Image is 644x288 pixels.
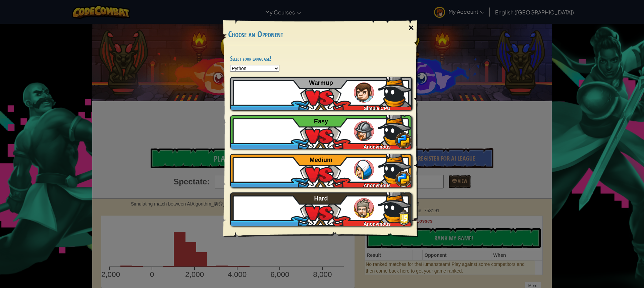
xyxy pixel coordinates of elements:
[230,154,412,187] a: Anonymous
[378,112,412,146] img: bVOALgAAAAZJREFUAwC6xeJXyo7EAgAAAABJRU5ErkJggg==
[310,157,332,163] span: Medium
[309,79,333,86] span: Warmup
[378,151,412,184] img: bVOALgAAAAZJREFUAwC6xeJXyo7EAgAAAABJRU5ErkJggg==
[364,183,391,188] span: Anonymous
[354,82,374,103] img: humans_ladder_tutorial.png
[364,221,391,227] span: Anonymous
[378,189,412,223] img: bVOALgAAAAZJREFUAwC6xeJXyo7EAgAAAABJRU5ErkJggg==
[364,106,390,111] span: Simple CPU
[354,121,374,141] img: humans_ladder_easy.png
[228,30,414,39] h3: Choose an Opponent
[364,144,391,150] span: Anonymous
[354,160,374,180] img: humans_ladder_medium.png
[314,118,328,125] span: Easy
[230,192,412,226] a: Anonymous
[230,77,412,110] a: Simple CPU
[378,73,412,107] img: bVOALgAAAAZJREFUAwC6xeJXyo7EAgAAAABJRU5ErkJggg==
[354,198,374,218] img: humans_ladder_hard.png
[314,195,328,202] span: Hard
[230,55,412,62] h4: Select your language!
[230,115,412,149] a: Anonymous
[404,18,419,38] div: ×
